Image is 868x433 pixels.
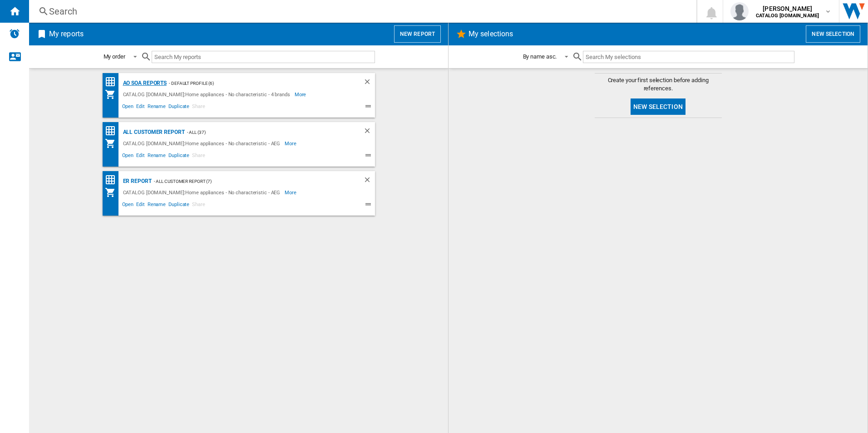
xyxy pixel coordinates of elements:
div: Price Matrix [105,174,121,186]
div: My order [104,53,125,60]
div: CATALOG [DOMAIN_NAME]:Home appliances - No characteristic - AEG [121,187,285,198]
img: alerts-logo.svg [9,28,20,39]
div: My Assortment [105,89,121,100]
span: Share [191,102,207,113]
span: Duplicate [167,200,191,211]
span: Edit [135,151,146,162]
div: Price Matrix [105,76,121,88]
span: [PERSON_NAME] [756,4,819,13]
div: My Assortment [105,187,121,198]
span: Open [121,102,135,113]
div: Delete [363,176,375,187]
h2: My reports [47,25,85,43]
div: By name asc. [523,53,557,60]
img: profile.jpg [730,2,749,20]
div: - ALL (37) [185,127,345,138]
span: Edit [135,200,146,211]
div: CATALOG [DOMAIN_NAME]:Home appliances - No characteristic - 4 brands [121,89,295,100]
div: CATALOG [DOMAIN_NAME]:Home appliances - No characteristic - AEG [121,138,285,149]
span: Duplicate [167,102,191,113]
span: Create your first selection before adding references. [595,76,722,93]
span: Share [191,200,207,211]
span: Edit [135,102,146,113]
div: AO SOA Reports [121,78,167,89]
div: Search [49,5,673,18]
input: Search My selections [583,51,794,63]
div: Delete [363,127,375,138]
div: All Customer Report [121,127,185,138]
button: New selection [806,25,860,43]
button: New selection [631,98,686,115]
b: CATALOG [DOMAIN_NAME] [756,13,819,19]
div: - All Customer Report (7) [152,176,345,187]
div: Price Matrix [105,125,121,137]
span: Open [121,200,135,211]
span: Share [191,151,207,162]
div: Delete [363,78,375,89]
div: ER Report [121,176,152,187]
span: Open [121,151,135,162]
span: Rename [146,102,167,113]
h2: My selections [467,25,515,43]
div: My Assortment [105,138,121,149]
span: Rename [146,200,167,211]
span: Duplicate [167,151,191,162]
button: New report [394,25,441,43]
span: More [285,187,298,198]
span: More [295,89,308,100]
span: Rename [146,151,167,162]
div: - Default profile (6) [167,78,345,89]
input: Search My reports [152,51,375,63]
span: More [285,138,298,149]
